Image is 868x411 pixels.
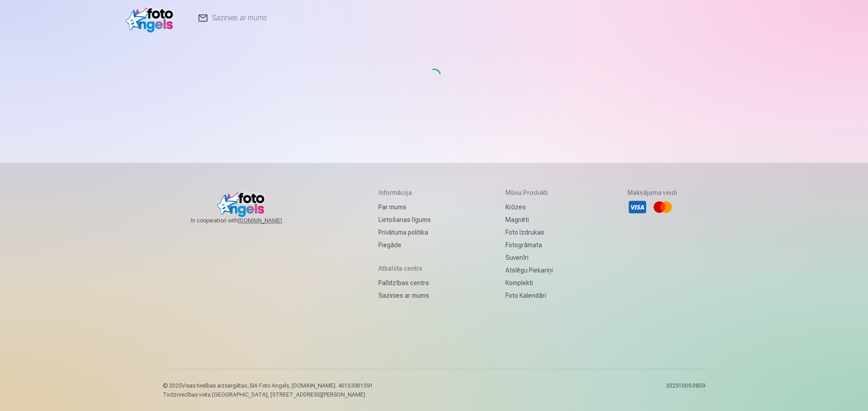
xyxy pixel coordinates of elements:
[505,239,553,251] a: Fotogrāmata
[238,217,304,224] a: [DOMAIN_NAME]
[627,188,677,197] h5: Maksājuma veidi
[666,382,705,398] p: 20251009.0859
[191,217,304,224] span: In cooperation with
[505,264,553,277] a: Atslēgu piekariņi
[505,201,553,213] a: Krūzes
[378,213,431,226] a: Lietošanas līgums
[378,239,431,251] a: Piegāde
[378,226,431,239] a: Privātuma politika
[627,197,647,217] li: Visa
[250,383,373,389] span: SIA Foto Angels, [DOMAIN_NAME]. 40103901591
[378,264,431,273] h5: Atbalsta centrs
[378,289,431,302] a: Sazinies ar mums
[505,213,553,226] a: Magnēti
[378,188,431,197] h5: Informācija
[505,226,553,239] a: Foto izdrukas
[653,197,673,217] li: Mastercard
[505,251,553,264] a: Suvenīri
[378,277,431,289] a: Palīdzības centrs
[126,4,178,32] img: /v1
[505,188,553,197] h5: Mūsu produkti
[505,289,553,302] a: Foto kalendāri
[505,277,553,289] a: Komplekti
[163,382,373,389] p: © 2025 Visas tiesības aizsargātas. ,
[378,201,431,213] a: Par mums
[163,391,373,398] p: Tirdzniecības vieta [GEOGRAPHIC_DATA], [STREET_ADDRESS][PERSON_NAME]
